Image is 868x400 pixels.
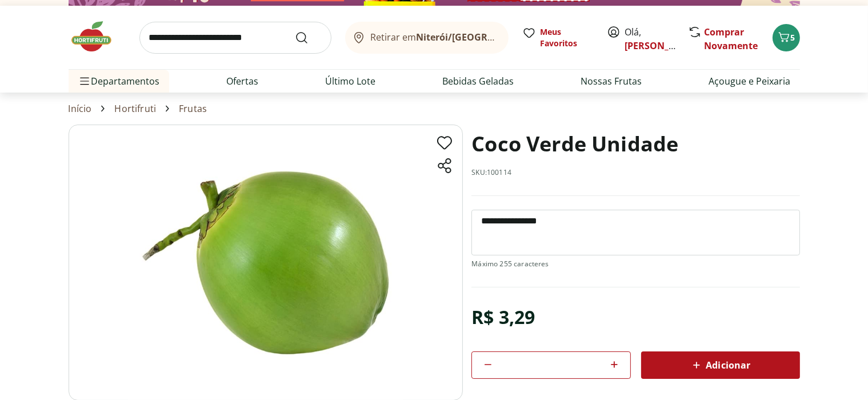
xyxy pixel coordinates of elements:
button: Carrinho [773,24,800,51]
button: Retirar emNiterói/[GEOGRAPHIC_DATA] [345,22,509,54]
span: 5 [791,32,795,43]
input: search [139,22,331,54]
h1: Coco Verde Unidade [471,125,678,163]
img: Hortifruti [69,19,126,54]
a: Nossas Frutas [581,74,642,88]
button: Adicionar [641,351,800,379]
span: Retirar em [370,32,497,42]
button: Submit Search [295,31,322,45]
b: Niterói/[GEOGRAPHIC_DATA] [416,31,546,43]
a: Açougue e Peixaria [709,74,791,88]
span: Adicionar [690,358,750,372]
a: [PERSON_NAME] [625,39,699,52]
a: Último Lote [326,74,376,88]
a: Meus Favoritos [522,26,593,49]
a: Bebidas Geladas [443,74,514,88]
span: Meus Favoritos [541,26,593,49]
a: Ofertas [227,74,259,88]
span: Departamentos [78,67,160,95]
p: SKU: 100114 [471,168,511,177]
span: Olá, [625,25,676,53]
a: Início [69,103,92,114]
a: Frutas [179,103,207,114]
a: Hortifruti [114,103,156,114]
div: R$ 3,29 [471,301,535,333]
a: Comprar Novamente [705,26,758,52]
button: Menu [78,67,91,95]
